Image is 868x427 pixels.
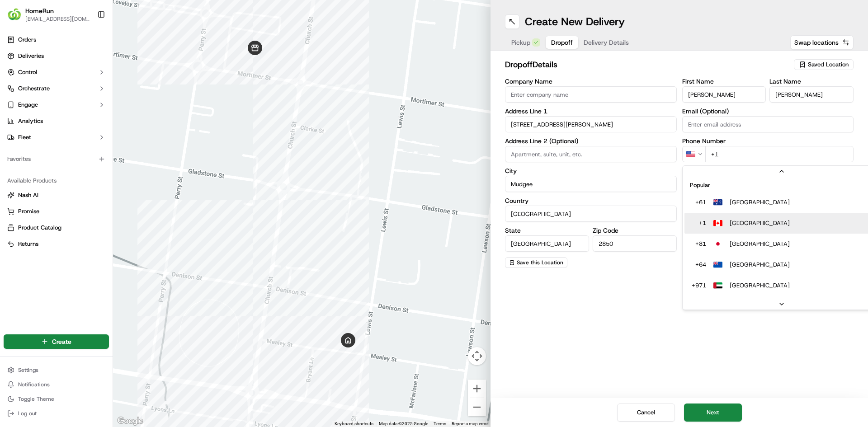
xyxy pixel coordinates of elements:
[692,219,706,227] p: + 1
[154,89,165,100] button: Start new chat
[5,127,73,144] a: 📗Knowledge Base
[31,86,148,95] div: Start new chat
[85,131,145,140] span: API Documentation
[692,261,706,269] p: + 64
[73,127,149,144] a: 💻API Documentation
[9,132,16,139] div: 📗
[9,86,25,103] img: 1736555255976-a54dd68f-1ca7-489b-9aae-adbdc363a1c4
[18,131,69,140] span: Knowledge Base
[64,153,109,160] a: Powered byPylon
[692,282,706,290] p: + 971
[24,58,163,68] input: Got a question? Start typing here...
[76,132,84,139] div: 💻
[730,282,790,290] p: [GEOGRAPHIC_DATA]
[31,95,114,103] div: We're available if you need us!
[9,36,165,51] p: Welcome 👋
[730,219,790,227] p: [GEOGRAPHIC_DATA]
[692,198,706,206] p: + 61
[730,240,790,248] p: [GEOGRAPHIC_DATA]
[90,153,109,160] span: Pylon
[730,261,790,269] p: [GEOGRAPHIC_DATA]
[692,240,706,248] p: + 81
[9,9,27,27] img: Nash
[730,198,790,206] p: [GEOGRAPHIC_DATA]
